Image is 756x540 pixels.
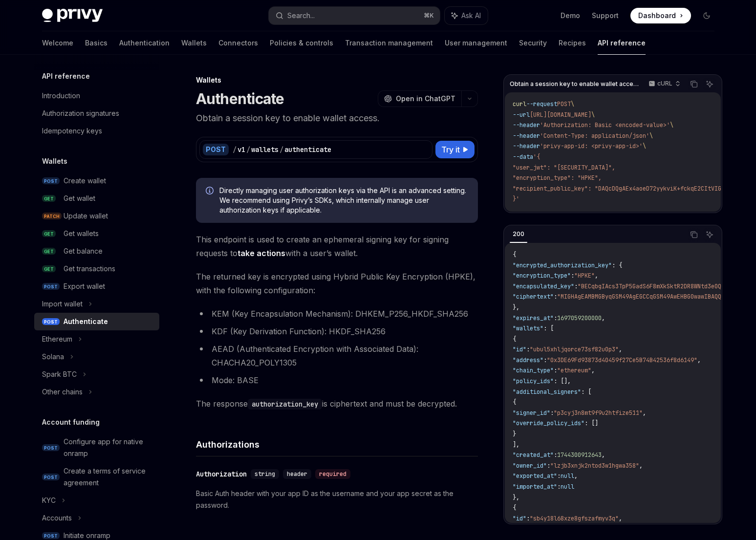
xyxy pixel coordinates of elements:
[602,451,605,459] span: ,
[561,11,580,21] a: Demo
[513,121,540,129] span: --header
[34,433,159,462] a: POSTConfigure app for native onramp
[34,260,159,278] a: GETGet transactions
[196,373,478,387] li: Mode: BASE
[248,399,322,410] code: authorization_key
[513,367,554,374] span: "chain_type"
[203,144,229,155] div: POST
[513,100,526,108] span: curl
[530,346,619,353] span: "ubul5xhljqorce73sf82u0p3"
[218,31,258,55] a: Connectors
[34,172,159,190] a: POSTCreate wallet
[513,441,519,449] span: ],
[513,388,581,396] span: "additional_signers"
[703,78,716,90] button: Ask AI
[445,7,488,24] button: Ask AI
[513,303,519,311] span: },
[513,483,557,491] span: "imported_at"
[284,145,331,154] div: authenticate
[64,245,103,257] div: Get balance
[630,8,691,23] a: Dashboard
[64,436,153,459] div: Configure app for native onramp
[513,261,612,269] span: "encrypted_authorization_key"
[554,314,557,322] span: :
[85,31,108,55] a: Basics
[543,356,547,364] span: :
[64,316,108,327] div: Authenticate
[64,281,105,292] div: Export wallet
[688,228,700,241] button: Copy the contents from the code block
[513,324,543,332] span: "wallets"
[196,233,478,260] span: This endpoint is used to create an ephemeral signing key for signing requests to with a user’s wa...
[196,307,478,321] li: KEM (Key Encapsulation Mechanism): DHKEM_P256_HKDF_SHA256
[315,469,350,479] div: required
[238,248,285,259] a: take actions
[42,495,56,506] div: KYC
[42,195,56,202] span: GET
[196,469,247,479] div: Authorization
[42,9,103,22] img: dark logo
[42,70,90,82] h5: API reference
[602,314,605,322] span: ,
[581,388,591,396] span: : [
[42,318,60,325] span: POST
[559,31,586,55] a: Recipes
[34,207,159,225] a: PATCHUpdate wallet
[42,333,72,345] div: Ethereum
[643,409,646,417] span: ,
[697,356,701,364] span: ,
[513,377,554,385] span: "policy_ids"
[42,386,83,398] div: Other chains
[196,324,478,338] li: KDF (Key Derivation Function): HKDF_SHA256
[526,100,557,108] span: --request
[513,153,533,161] span: --data
[612,261,622,269] span: : {
[513,251,516,259] span: {
[591,367,595,374] span: ,
[287,470,307,478] span: header
[255,470,275,478] span: string
[557,100,571,108] span: POST
[42,298,83,310] div: Import wallet
[592,11,619,21] a: Support
[550,462,639,470] span: "lzjb3xnjk2ntod3w1hgwa358"
[42,248,56,255] span: GET
[280,145,283,154] div: /
[513,356,543,364] span: "address"
[526,346,530,353] span: :
[554,367,557,374] span: :
[513,164,615,172] span: "user_jwt": "[SECURITY_DATA]",
[571,100,574,108] span: \
[513,462,547,470] span: "owner_id"
[554,451,557,459] span: :
[574,282,578,290] span: :
[34,190,159,207] a: GETGet wallet
[584,419,598,427] span: : []
[513,111,530,119] span: --url
[42,444,60,452] span: POST
[595,272,598,280] span: ,
[196,397,478,410] span: The response is ciphertext and must be decrypted.
[557,472,561,480] span: :
[196,75,478,85] div: Wallets
[42,230,56,238] span: GET
[64,263,115,275] div: Get transactions
[513,409,550,417] span: "signer_id"
[42,90,80,102] div: Introduction
[34,242,159,260] a: GETGet balance
[34,462,159,492] a: POSTCreate a terms of service agreement
[34,278,159,295] a: POSTExport wallet
[42,368,77,380] div: Spark BTC
[513,282,574,290] span: "encapsulated_key"
[251,145,279,154] div: wallets
[513,335,516,343] span: {
[513,494,519,501] span: },
[42,155,67,167] h5: Wallets
[519,31,547,55] a: Security
[510,228,527,240] div: 200
[34,87,159,105] a: Introduction
[34,122,159,140] a: Idempotency keys
[619,515,622,522] span: ,
[246,145,250,154] div: /
[42,125,102,137] div: Idempotency keys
